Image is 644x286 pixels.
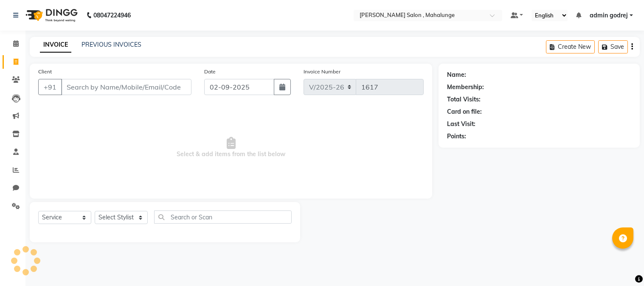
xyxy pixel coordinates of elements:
a: INVOICE [40,37,71,53]
div: Name: [447,70,466,79]
div: Card on file: [447,107,482,116]
input: Search by Name/Mobile/Email/Code [61,79,191,95]
button: +91 [38,79,62,95]
button: Save [598,40,628,53]
img: logo [22,3,80,27]
label: Date [204,68,216,76]
div: Last Visit: [447,120,475,129]
button: Create New [546,40,595,53]
iframe: chat widget [608,252,636,278]
div: Points: [447,132,466,141]
div: Membership: [447,83,484,92]
label: Invoice Number [304,68,340,76]
span: admin godrej [590,11,628,20]
b: 08047224946 [93,3,131,27]
input: Search or Scan [154,210,292,224]
a: PREVIOUS INVOICES [82,41,141,48]
div: Total Visits: [447,95,481,104]
span: Select & add items from the list below [38,105,424,190]
label: Client [38,68,52,76]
